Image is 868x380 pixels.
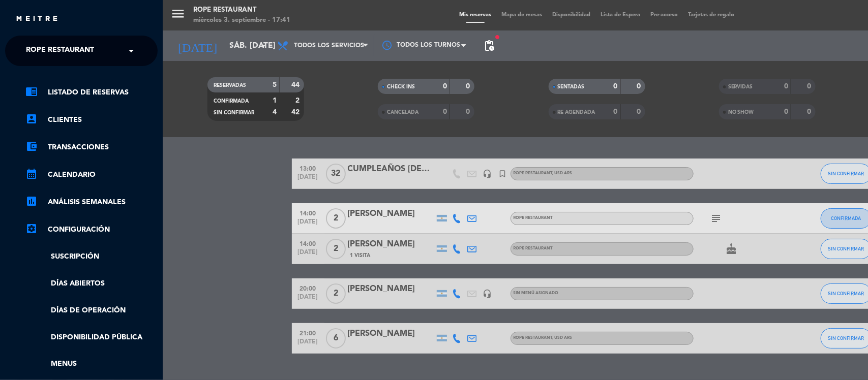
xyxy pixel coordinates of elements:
[25,114,158,126] a: account_boxClientes
[25,169,158,181] a: calendar_monthCalendario
[483,40,495,52] span: pending_actions
[25,223,38,235] i: settings_applications
[25,113,38,125] i: account_box
[26,40,94,61] span: Rope restaurant
[25,196,158,208] a: assessmentANÁLISIS SEMANALES
[25,85,38,98] i: chrome_reader_mode
[25,358,158,370] a: Menus
[15,15,58,23] img: MEITRE
[25,332,158,343] a: Disponibilidad pública
[25,140,38,152] i: account_balance_wallet
[25,168,38,180] i: calendar_month
[494,34,500,40] span: fiber_manual_record
[25,141,158,153] a: account_balance_walletTransacciones
[25,305,158,316] a: Días de Operación
[25,195,38,207] i: assessment
[25,224,158,236] a: Configuración
[25,251,158,263] a: Suscripción
[25,278,158,290] a: Días abiertos
[25,86,158,99] a: chrome_reader_modeListado de Reservas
